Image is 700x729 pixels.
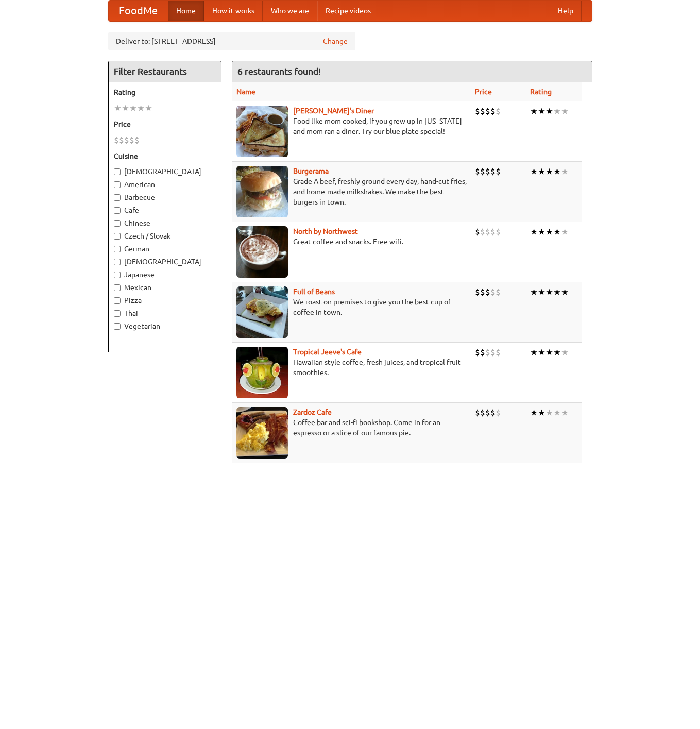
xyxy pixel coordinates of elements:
[114,284,121,291] input: Mexican
[114,257,216,267] label: [DEMOGRAPHIC_DATA]
[550,1,582,21] a: Help
[114,321,216,331] label: Vegetarian
[561,347,569,358] li: ★
[485,286,490,298] li: $
[553,407,561,418] li: ★
[480,106,485,117] li: $
[530,407,538,418] li: ★
[293,107,374,115] b: [PERSON_NAME]'s Diner
[114,246,121,252] input: German
[114,295,216,306] label: Pizza
[475,166,480,177] li: $
[129,134,134,146] li: $
[236,88,255,96] a: Name
[538,106,545,117] li: ★
[538,347,545,358] li: ★
[236,106,288,157] img: sallys.jpg
[496,407,501,418] li: $
[490,166,496,177] li: $
[129,103,137,114] li: ★
[538,407,545,418] li: ★
[114,168,121,175] input: [DEMOGRAPHIC_DATA]
[145,103,152,114] li: ★
[114,218,216,228] label: Chinese
[475,407,480,418] li: $
[323,36,348,46] a: Change
[545,286,553,298] li: ★
[553,286,561,298] li: ★
[561,286,569,298] li: ★
[545,347,553,358] li: ★
[293,227,358,235] a: North by Northwest
[137,103,145,114] li: ★
[236,297,467,317] p: We roast on premises to give you the best cup of coffee in town.
[553,166,561,177] li: ★
[114,323,121,330] input: Vegetarian
[114,282,216,293] label: Mexican
[108,32,355,50] div: Deliver to: [STREET_ADDRESS]
[317,1,379,21] a: Recipe videos
[114,233,121,240] input: Czech / Slovak
[545,106,553,117] li: ★
[263,1,317,21] a: Who we are
[496,286,501,298] li: $
[475,88,492,96] a: Price
[236,407,288,459] img: zardoz.jpg
[293,287,335,296] a: Full of Beans
[530,286,538,298] li: ★
[236,357,467,378] p: Hawaiian style coffee, fresh juices, and tropical fruit smoothies.
[530,226,538,238] li: ★
[485,407,490,418] li: $
[114,151,216,161] h5: Cuisine
[293,167,329,175] a: Burgerama
[114,192,216,202] label: Barbecue
[530,166,538,177] li: ★
[236,236,467,247] p: Great coffee and snacks. Free wifi.
[496,226,501,238] li: $
[490,106,496,117] li: $
[236,286,288,338] img: beans.jpg
[475,286,480,298] li: $
[553,106,561,117] li: ★
[530,347,538,358] li: ★
[485,106,490,117] li: $
[114,134,119,146] li: $
[236,116,467,137] p: Food like mom cooked, if you grew up in [US_STATE] and mom ran a diner. Try our blue plate special!
[490,407,496,418] li: $
[114,308,216,318] label: Thai
[480,407,485,418] li: $
[475,347,480,358] li: $
[480,286,485,298] li: $
[545,226,553,238] li: ★
[480,347,485,358] li: $
[475,106,480,117] li: $
[134,134,140,146] li: $
[114,259,121,265] input: [DEMOGRAPHIC_DATA]
[237,66,321,76] ng-pluralize: 6 restaurants found!
[545,407,553,418] li: ★
[122,103,129,114] li: ★
[490,286,496,298] li: $
[485,166,490,177] li: $
[538,166,545,177] li: ★
[114,297,121,304] input: Pizza
[538,286,545,298] li: ★
[236,347,288,398] img: jeeves.jpg
[490,347,496,358] li: $
[119,134,124,146] li: $
[561,166,569,177] li: ★
[496,347,501,358] li: $
[236,417,467,438] p: Coffee bar and sci-fi bookshop. Come in for an espresso or a slice of our famous pie.
[530,88,552,96] a: Rating
[480,166,485,177] li: $
[114,119,216,129] h5: Price
[236,176,467,207] p: Grade A beef, freshly ground every day, hand-cut fries, and home-made milkshakes. We make the bes...
[553,226,561,238] li: ★
[538,226,545,238] li: ★
[114,310,121,317] input: Thai
[545,166,553,177] li: ★
[114,207,121,214] input: Cafe
[293,408,332,416] a: Zardoz Cafe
